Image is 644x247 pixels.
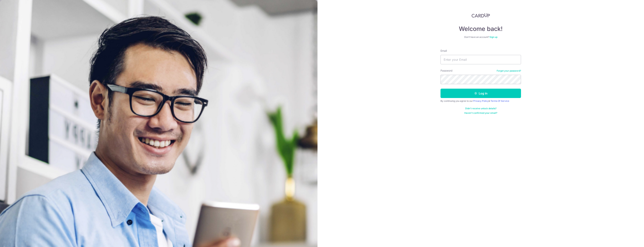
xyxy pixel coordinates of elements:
[441,49,447,53] label: Email
[465,107,496,110] a: Didn't receive unlock details?
[497,69,521,72] a: Forgot your password?
[490,100,509,102] a: Terms Of Service
[472,13,490,18] img: CardUp Logo
[441,36,521,39] div: Don’t have an account?
[464,112,497,115] a: Haven't confirmed your email?
[441,25,521,33] h4: Welcome back!
[441,100,521,103] div: By continuing you agree to our &
[441,89,521,98] button: Log in
[490,36,497,38] a: Sign up
[441,69,452,73] label: Password
[473,100,489,102] a: Privacy Policy
[441,55,521,64] input: Enter your Email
